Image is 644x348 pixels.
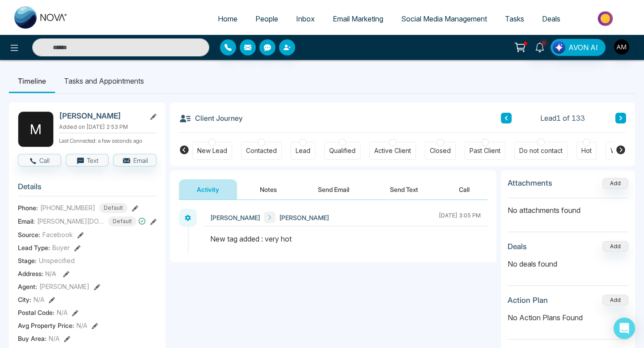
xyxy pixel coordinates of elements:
button: Add [602,178,628,189]
span: Deals [542,14,560,23]
img: User Avatar [614,39,629,55]
div: New Lead [197,146,227,155]
h3: Deals [508,242,527,251]
a: 6 [529,39,551,55]
span: N/A [34,295,44,304]
button: Call [18,154,61,166]
button: Email [113,154,157,166]
li: Timeline [9,69,55,93]
span: Tasks [505,14,524,23]
div: Qualified [329,146,356,155]
span: Email: [18,216,35,226]
div: Lead [296,146,310,155]
button: Send Email [300,179,367,199]
p: Added on [DATE] 2:53 PM [59,123,157,131]
span: AVON AI [568,42,598,53]
a: Tasks [496,10,533,27]
button: Send Text [372,179,436,199]
span: N/A [76,321,87,330]
span: Agent: [18,282,37,291]
h3: Attachments [508,178,552,187]
button: Add [602,295,628,306]
p: No Action Plans Found [508,312,628,323]
span: Social Media Management [401,14,487,23]
h3: Action Plan [508,296,548,305]
button: Activity [179,179,237,199]
img: Market-place.gif [574,8,639,29]
span: Inbox [296,14,315,23]
a: Social Media Management [392,10,496,27]
div: Contacted [246,146,277,155]
h3: Client Journey [179,111,243,125]
button: AVON AI [551,39,606,56]
span: Unspecified [39,256,75,265]
span: N/A [57,308,68,317]
span: People [255,14,278,23]
li: Tasks and Appointments [55,69,153,93]
div: Closed [430,146,451,155]
h3: Details [18,182,157,196]
span: Email Marketing [333,14,383,23]
span: [PERSON_NAME] [210,213,260,222]
span: Source: [18,230,40,239]
span: Address: [18,269,56,278]
div: Warm [610,146,627,155]
span: Stage: [18,256,37,265]
a: Home [209,10,246,27]
span: Buyer [52,243,70,252]
div: Active Client [374,146,411,155]
img: Nova CRM Logo [14,6,68,29]
span: N/A [45,270,56,277]
button: Text [66,154,109,166]
div: Hot [581,146,592,155]
div: Do not contact [519,146,563,155]
a: Email Marketing [324,10,392,27]
div: M [18,111,54,147]
img: Lead Flow [553,41,565,54]
span: [PERSON_NAME] [279,213,329,222]
span: City : [18,295,31,304]
span: Lead Type: [18,243,50,252]
button: Notes [242,179,295,199]
p: Last Connected: a few seconds ago [59,135,157,145]
button: Call [441,179,487,199]
span: Postal Code : [18,308,55,317]
span: Phone: [18,203,38,212]
span: N/A [49,334,59,343]
span: [PHONE_NUMBER] [40,203,95,212]
div: [DATE] 3:05 PM [439,212,481,223]
a: People [246,10,287,27]
span: Avg Property Price : [18,321,74,330]
button: Add [602,241,628,252]
span: Add [602,179,628,187]
a: Inbox [287,10,324,27]
h2: [PERSON_NAME] [59,111,142,120]
span: Lead 1 of 133 [540,113,585,123]
span: Buy Area : [18,334,47,343]
span: [PERSON_NAME][DOMAIN_NAME][EMAIL_ADDRESS][DOMAIN_NAME] [37,216,104,226]
span: Default [99,203,127,213]
div: Open Intercom Messenger [614,318,635,339]
a: Deals [533,10,569,27]
p: No deals found [508,259,628,269]
span: Home [218,14,237,23]
div: Past Client [470,146,500,155]
span: [PERSON_NAME] [39,282,89,291]
span: Facebook [42,230,73,239]
p: No attachments found [508,198,628,216]
span: 6 [540,39,548,47]
span: Default [108,216,136,226]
